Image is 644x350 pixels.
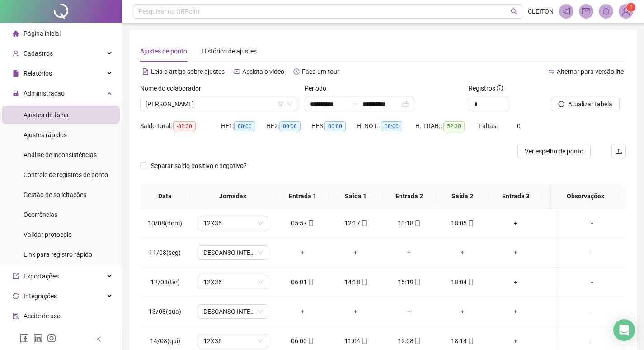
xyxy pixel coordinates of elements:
[24,151,97,158] span: Análise de inconsistências
[24,273,59,280] span: Exportações
[615,148,622,155] span: upload
[528,6,554,16] span: CLEITON
[565,248,619,258] div: -
[307,220,314,226] span: mobile
[283,248,322,258] div: +
[443,218,482,228] div: 18:05
[20,334,29,343] span: facebook
[173,121,196,131] span: -02:30
[13,273,19,279] span: export
[24,50,53,57] span: Cadastros
[142,68,149,75] span: file-text
[305,83,332,93] label: Período
[293,68,300,75] span: history
[551,184,619,209] th: Observações
[234,68,240,75] span: youtube
[479,122,499,129] span: Faltas:
[324,121,346,131] span: 00:00
[13,293,19,299] span: sync
[149,249,181,256] span: 11/08(seg)
[336,218,375,228] div: 12:17
[390,336,428,346] div: 12:08
[24,131,67,139] span: Ajustes rápidos
[565,218,619,228] div: -
[47,334,56,343] span: instagram
[542,184,596,209] th: Saída 3
[276,184,329,209] th: Entrada 1
[24,90,65,97] span: Administração
[203,275,263,289] span: 12X36
[148,220,182,227] span: 10/08(dom)
[550,307,588,316] div: +
[565,336,619,346] div: -
[140,83,207,93] label: Nome do colaborador
[562,7,570,15] span: notification
[582,7,590,15] span: mail
[496,336,535,346] div: +
[517,144,591,158] button: Ver espelho de ponto
[150,337,180,345] span: 14/08(qui)
[242,68,284,75] span: Assista o vídeo
[283,277,322,287] div: 06:01
[24,312,61,320] span: Aceite de uso
[382,184,436,209] th: Entrada 2
[390,307,428,316] div: +
[360,338,367,344] span: mobile
[360,220,367,226] span: mobile
[467,338,474,344] span: mobile
[558,101,564,107] span: reload
[221,121,266,131] div: HE 1:
[489,184,542,209] th: Entrada 3
[24,251,92,258] span: Link para registro rápido
[336,248,375,258] div: +
[13,50,19,57] span: user-add
[630,4,633,10] span: 1
[496,248,535,258] div: +
[234,121,255,131] span: 00:00
[414,338,421,344] span: mobile
[469,83,503,93] span: Registros
[24,191,86,198] span: Gestão de solicitações
[24,211,57,218] span: Ocorrências
[565,277,619,287] div: -
[24,30,61,37] span: Página inicial
[550,336,588,346] div: +
[496,277,535,287] div: +
[146,97,292,111] span: PALOMA CRISTINA DA SILVA CARVALHO
[203,305,263,318] span: DESCANSO INTER-JORNADA
[287,101,292,107] span: down
[496,218,535,228] div: +
[415,121,479,131] div: H. TRAB.:
[467,220,474,226] span: mobile
[190,184,276,209] th: Jornadas
[511,8,517,15] span: search
[307,279,314,285] span: mobile
[390,218,428,228] div: 13:18
[548,68,555,75] span: swap
[24,111,69,119] span: Ajustes da folha
[613,319,635,341] div: Open Intercom Messenger
[24,231,72,238] span: Validar protocolo
[568,99,612,109] span: Atualizar tabela
[443,336,482,346] div: 18:14
[283,307,322,316] div: +
[443,307,482,316] div: +
[307,338,314,344] span: mobile
[550,218,588,228] div: +
[336,277,375,287] div: 14:18
[496,307,535,316] div: +
[443,277,482,287] div: 18:04
[565,307,619,316] div: -
[140,184,190,209] th: Data
[336,307,375,316] div: +
[283,218,322,228] div: 05:57
[602,7,610,15] span: bell
[517,122,521,129] span: 0
[329,184,382,209] th: Saída 1
[352,101,359,108] span: swap-right
[203,246,263,259] span: DESCANSO INTER-JORNADA
[279,121,301,131] span: 00:00
[381,121,402,131] span: 00:00
[551,97,620,111] button: Atualizar tabela
[33,334,42,343] span: linkedin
